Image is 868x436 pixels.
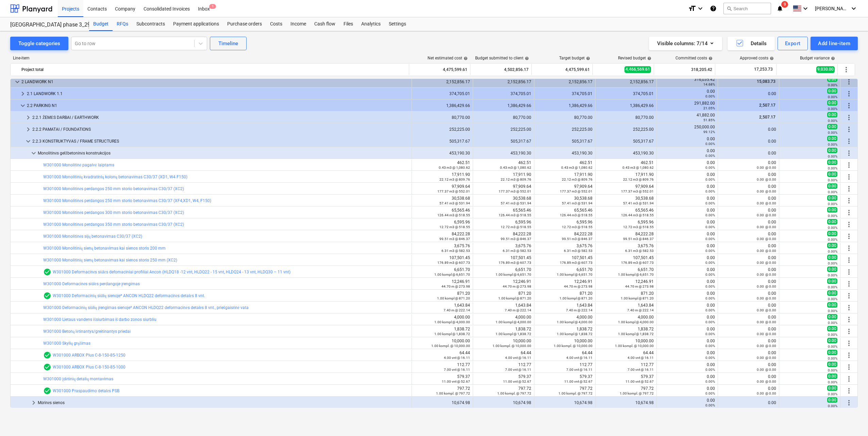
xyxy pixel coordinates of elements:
[598,172,654,182] div: 17,911.90
[623,237,654,241] small: 99.51 m3 @ 846.37
[705,237,715,241] small: 0.00%
[30,399,38,407] span: keyboard_arrow_right
[703,118,715,122] small: 51.85%
[43,305,249,310] a: W301000 Deformacinių siūlių įrengimas sienoje* ANCON HLDQ22 deformacinės detalės 8 vnt., priešgai...
[827,112,837,117] span: 0.00
[598,184,654,194] div: 97,909.64
[562,201,592,205] small: 57.41 m3 @ 531.94
[705,94,715,98] small: 0.00%
[721,184,776,194] div: 0.00
[415,79,470,84] div: 2,152,856.17
[827,76,837,82] span: 0.00
[705,142,715,146] small: 0.00%
[537,79,592,84] div: 2,152,856.17
[415,208,470,217] div: 65,565.46
[845,351,853,359] span: More actions
[721,151,776,156] div: 0.00
[660,196,715,205] div: 0.00
[53,388,119,393] a: W301000 Praspaudimo detalės PSB
[816,66,835,73] span: 9,030.00
[721,127,776,132] div: 0.00
[43,329,131,334] a: W301000 Betoną lėtinantys/greitinantys priedai
[218,39,238,48] div: Timeline
[209,4,216,9] span: 1
[828,95,837,99] small: 0.00%
[827,88,837,94] span: 0.00
[43,246,166,251] a: W301000 Monolitinių sienų betonavimas kai sienos storis 200 mm
[845,90,853,98] span: More actions
[210,37,247,50] button: Timeline
[622,166,654,169] small: 0.43 m3 @ 1,080.62
[30,149,38,157] span: keyboard_arrow_down
[703,106,715,110] small: 21.05%
[415,172,470,182] div: 17,911.90
[828,166,837,170] small: 0.00%
[560,213,592,217] small: 126.44 m3 @ 518.55
[753,67,773,72] span: 17,253.73
[736,39,767,48] div: Details
[624,66,651,73] span: 4,466,569.61
[310,17,339,31] div: Cash flow
[562,237,592,241] small: 99.51 m3 @ 846.37
[845,339,853,347] span: More actions
[501,237,531,241] small: 99.51 m3 @ 846.37
[10,21,81,29] div: [GEOGRAPHIC_DATA] phase 3_2901993/2901994/2901995
[415,151,470,156] div: 453,190.30
[476,79,531,84] div: 2,152,856.17
[660,172,715,182] div: 0.00
[476,103,531,108] div: 1,386,429.66
[768,56,774,60] span: help
[561,166,592,169] small: 0.43 m3 @ 1,080.62
[415,220,470,229] div: 6,595.96
[132,17,169,31] a: Subcontracts
[43,210,184,215] a: W301000 Monolitinės perdangos 300 mm storio betonavimas C30/37 (XC2)
[38,148,409,159] div: Monolitinės gelžbetoninės konstrukcijos
[721,172,776,182] div: 0.00
[537,151,592,156] div: 453,190.30
[286,17,310,31] div: Income
[845,149,853,157] span: More actions
[845,232,853,240] span: More actions
[721,160,776,170] div: 0.00
[621,189,654,193] small: 177.37 m3 @ 552.01
[660,77,715,87] div: 316,035.42
[598,208,654,217] div: 65,565.46
[415,115,470,120] div: 80,770.00
[223,17,266,31] a: Purchase orders
[618,56,651,60] div: Revised budget
[757,189,776,193] small: 0.00 @ 0.00
[827,160,837,165] span: 0.00
[476,91,531,96] div: 374,705.01
[537,103,592,108] div: 1,386,429.66
[649,37,722,50] button: Visible columns:7/14
[598,196,654,205] div: 30,538.68
[43,341,90,346] a: W301000 Skylių gręžimas
[598,139,654,144] div: 505,317.67
[537,160,592,170] div: 462.51
[559,56,590,60] div: Target budget
[623,225,654,229] small: 12.72 m3 @ 518.55
[721,232,776,241] div: 0.00
[757,178,776,181] small: 0.00 @ 0.00
[562,225,592,229] small: 12.72 m3 @ 518.55
[499,213,531,217] small: 126.44 m3 @ 518.55
[828,83,837,87] small: 0.00%
[43,258,177,262] a: W301000 Monolitinių sienų betonavimas kai sienos storis 250 mm (XC2)
[827,195,837,201] span: 0.00
[32,136,409,147] div: 2.2.3 KONSTRUKTYVAS / FRAME STRUCTURES
[598,79,654,84] div: 2,152,856.17
[43,175,187,179] a: W301000 Monolitinių kvadratinių kolonų betonavimas C30/37 (XD1, W4 F150)
[415,91,470,96] div: 374,705.01
[845,78,853,86] span: More actions
[727,6,732,11] span: search
[828,119,837,123] small: 0.00%
[437,189,470,193] small: 177.37 m3 @ 552.01
[710,4,717,13] i: Knowledge base
[475,56,529,60] div: Budget submitted to client
[660,125,715,134] div: 250,000.00
[476,151,531,156] div: 453,190.30
[534,64,590,75] div: 4,475,599.61
[21,76,409,87] div: 2 LANDWORK N1
[89,17,113,31] a: Budget
[646,56,651,60] span: help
